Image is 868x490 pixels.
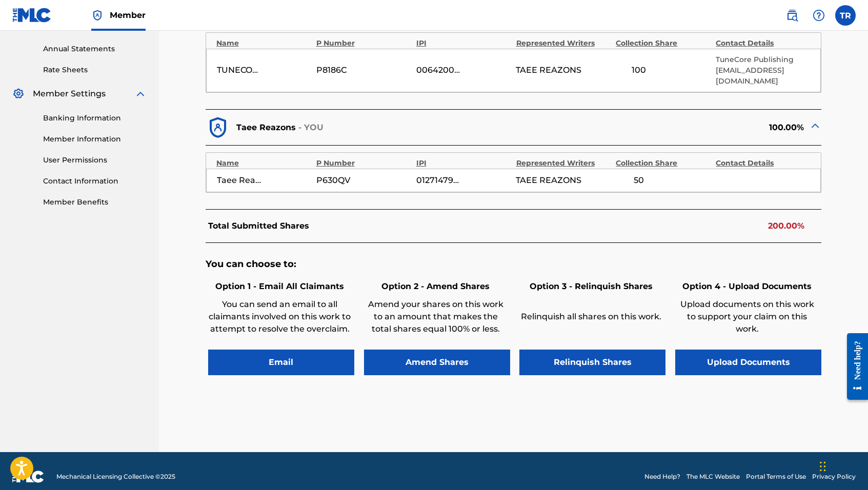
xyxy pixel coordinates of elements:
div: Collection Share [616,38,711,49]
div: Name [216,38,311,49]
img: expand-cell-toggle [809,119,821,132]
a: Annual Statements [43,44,147,54]
button: Email [208,350,354,375]
div: IPI [416,38,511,49]
span: TAEE REAZONS [516,174,581,187]
img: Top Rightsholder [91,9,104,22]
img: expand [134,88,147,100]
img: help [813,9,825,22]
p: 200.00% [768,220,804,232]
button: Upload Documents [675,350,821,375]
div: Drag [820,451,826,482]
iframe: Chat Widget [817,441,868,490]
span: Member Settings [33,88,106,100]
a: Member Information [43,134,147,145]
p: [EMAIL_ADDRESS][DOMAIN_NAME] [716,65,811,87]
div: Name [216,158,311,169]
button: Amend Shares [364,350,510,375]
div: P Number [316,158,411,169]
img: Member Settings [12,88,25,100]
h6: Option 4 - Upload Documents [675,280,819,293]
a: User Permissions [43,155,147,166]
div: Represented Writers [516,38,611,49]
img: search [786,9,798,22]
div: 100.00% [514,115,822,140]
img: MLC Logo [12,8,52,23]
h6: Option 2 - Amend Shares [364,280,508,293]
p: Relinquish all shares on this work. [519,311,663,323]
span: TAEE REAZONS [516,64,581,76]
a: Portal Terms of Use [746,472,806,481]
a: The MLC Website [687,472,740,481]
a: Contact Information [43,176,147,187]
div: Contact Details [716,158,811,169]
span: Member [110,9,146,21]
h5: You can choose to: [206,258,822,270]
span: Mechanical Licensing Collective © 2025 [56,472,175,481]
div: IPI [416,158,511,169]
p: - YOU [298,121,324,134]
img: logo [12,471,44,483]
a: Banking Information [43,113,147,124]
p: TuneCore Publishing [716,54,811,65]
h6: Option 3 - Relinquish Shares [519,280,663,293]
p: Upload documents on this work to support your claim on this work. [675,298,819,335]
iframe: Resource Center [839,324,868,409]
p: Total Submitted Shares [208,220,309,232]
div: Help [809,5,829,26]
div: P Number [316,38,411,49]
h6: Option 1 - Email All Claimants [208,280,352,293]
a: Privacy Policy [812,472,856,481]
a: Rate Sheets [43,65,147,75]
p: Taee Reazons [236,121,296,134]
div: Collection Share [616,158,711,169]
div: Contact Details [716,38,811,49]
p: You can send an email to all claimants involved on this work to attempt to resolve the overclaim. [208,298,352,335]
button: Relinquish Shares [519,350,665,375]
a: Member Benefits [43,197,147,208]
a: Public Search [782,5,802,26]
a: Need Help? [644,472,680,481]
div: User Menu [835,5,856,26]
p: Amend your shares on this work to an amount that makes the total shares equal 100% or less. [364,298,508,335]
div: Represented Writers [516,158,611,169]
img: dfb38c8551f6dcc1ac04.svg [206,115,230,140]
